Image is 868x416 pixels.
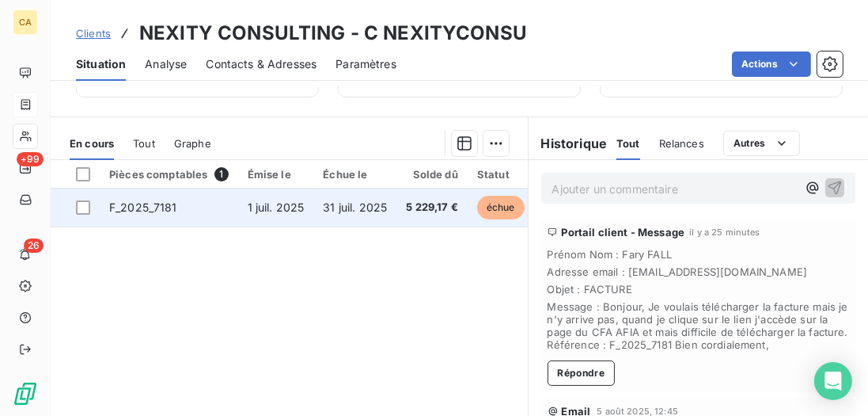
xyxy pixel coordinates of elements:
div: Émise le [248,168,305,181]
div: Open Intercom Messenger [814,362,852,400]
span: F_2025_7181 [109,200,177,214]
span: 31 juil. 2025 [323,200,387,214]
span: +99 [17,152,44,166]
a: Clients [76,25,111,41]
h6: Historique [529,134,608,153]
span: Relances [659,137,704,150]
span: Analyse [145,56,187,72]
button: Actions [732,52,811,77]
a: +99 [13,155,37,181]
div: Pièces comptables [109,167,229,181]
span: Objet : FACTURE [548,283,849,296]
span: 1 juil. 2025 [248,200,305,214]
span: Message : Bonjour, Je voulais télécharger la facture mais je n'y arrive pas, quand je clique sur ... [548,300,849,351]
h3: NEXITY CONSULTING - C NEXITYCONSU [139,19,527,48]
span: 26 [24,239,44,253]
span: 1 [214,167,229,181]
span: Paramètres [335,56,396,72]
span: En cours [70,137,114,150]
span: Prénom Nom : Fary FALL [548,248,849,261]
span: 5 août 2025, 12:45 [597,406,678,416]
span: Portail client - Message [562,226,685,239]
div: Échue le [323,168,387,181]
button: Autres [723,131,800,156]
span: Adresse email : [EMAIL_ADDRESS][DOMAIN_NAME] [548,265,849,278]
img: Logo LeanPay [13,381,38,406]
span: Tout [616,137,640,150]
span: Graphe [174,137,211,150]
span: échue [477,196,525,219]
span: Situation [76,56,126,72]
span: il y a 25 minutes [689,227,760,237]
span: 5 229,17 € [406,200,458,216]
span: Contacts & Adresses [206,56,316,72]
div: CA [13,10,38,35]
div: Statut [477,168,525,181]
span: Clients [76,27,111,40]
span: Tout [133,137,155,150]
button: Répondre [548,361,616,386]
div: Solde dû [406,168,458,181]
